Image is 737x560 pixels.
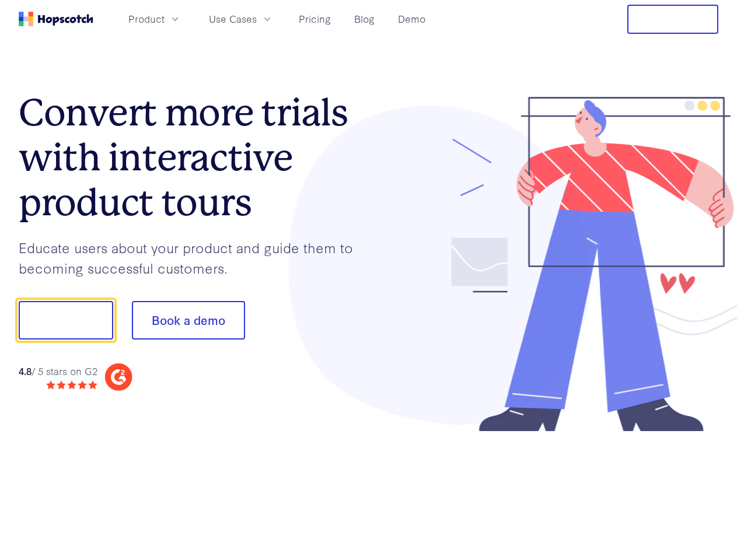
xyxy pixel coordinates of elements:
a: Blog [350,9,379,29]
strong: 4.8 [19,364,32,377]
a: Home [19,12,93,26]
p: Educate users about your product and guide them to becoming successful customers. [19,237,369,278]
span: Use Cases [209,12,257,26]
button: Product [121,9,188,29]
button: Use Cases [202,9,280,29]
a: Pricing [294,9,336,29]
span: Product [128,12,165,26]
button: Show me! [19,301,113,339]
a: Demo [393,9,430,29]
button: Book a demo [132,301,245,339]
button: Free Trial [627,5,718,34]
div: / 5 stars on G2 [19,364,97,379]
h1: Convert more trials with interactive product tours [19,90,369,225]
